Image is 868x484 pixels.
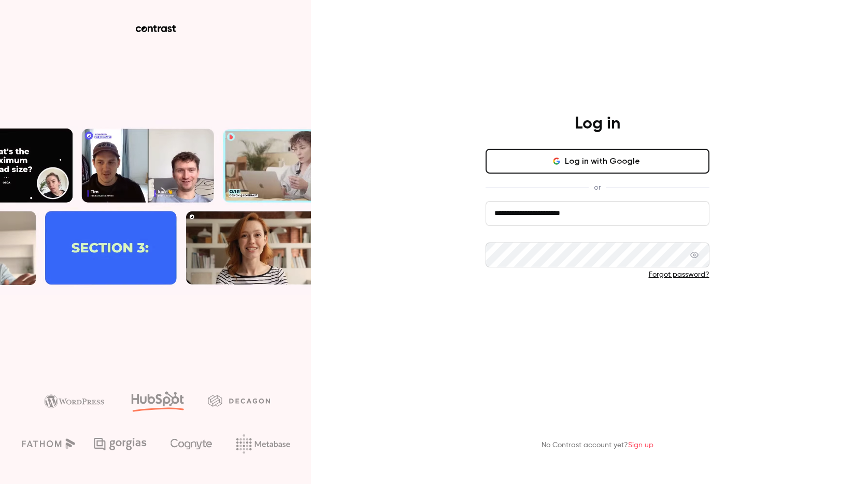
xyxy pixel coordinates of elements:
a: Forgot password? [649,271,709,278]
a: Sign up [628,442,653,449]
button: Log in [486,296,709,321]
img: decagon [208,395,270,406]
button: Log in with Google [486,149,709,174]
p: No Contrast account yet? [542,440,653,451]
span: or [589,182,606,193]
h4: Log in [575,113,620,134]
